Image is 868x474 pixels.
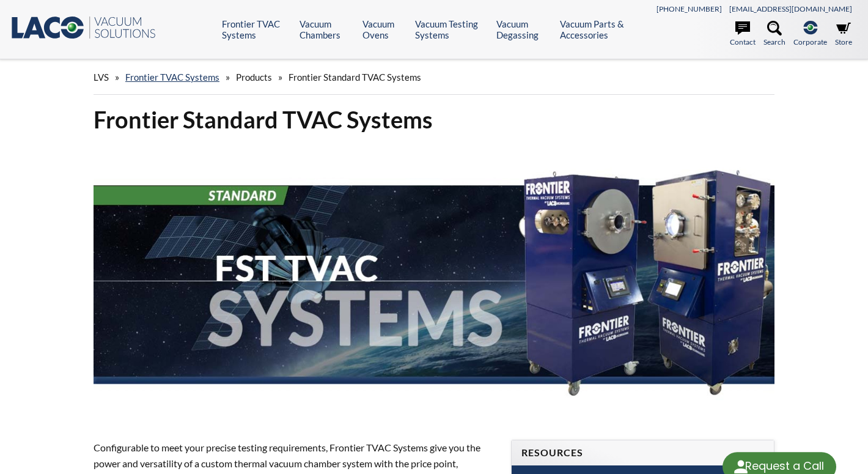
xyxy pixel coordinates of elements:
span: Frontier Standard TVAC Systems [289,72,421,83]
a: Contact [730,21,756,48]
a: Vacuum Degassing [496,18,551,40]
h4: Resources [521,446,764,459]
span: Products [236,72,272,83]
a: Frontier TVAC Systems [125,72,219,83]
a: Store [835,21,852,48]
span: Corporate [793,36,827,48]
a: [EMAIL_ADDRESS][DOMAIN_NAME] [729,4,852,13]
span: LVS [94,72,109,83]
a: Vacuum Ovens [362,18,406,40]
a: Frontier TVAC Systems [222,18,290,40]
h1: Frontier Standard TVAC Systems [94,105,774,135]
a: [PHONE_NUMBER] [657,4,722,13]
div: » » » [94,60,774,95]
a: Search [763,21,785,48]
a: Vacuum Testing Systems [415,18,487,40]
a: Vacuum Parts & Accessories [560,18,643,40]
a: Vacuum Chambers [300,18,353,40]
img: FST TVAC Systems header [94,144,774,417]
